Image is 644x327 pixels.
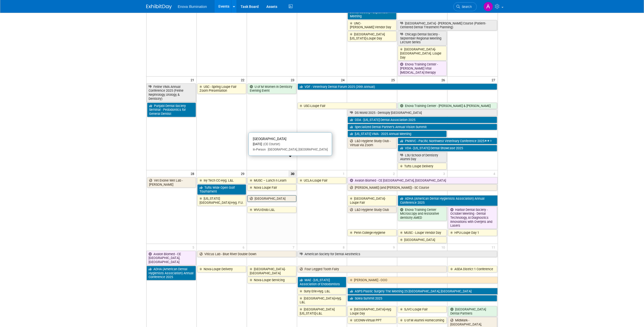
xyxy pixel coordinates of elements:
a: USC-Loupe Fair [298,103,397,109]
a: Suny Erie-Hyg. L&L [298,288,347,295]
a: Ivy Tech CC-Hyg. L&L [197,177,246,184]
a: U of M Alumni Homecoming [398,317,447,324]
a: U of M Women In Dentistry Evening Event [247,84,296,94]
span: 1 [342,170,347,177]
a: [GEOGRAPHIC_DATA]-Hyg Loupe Day [348,306,397,317]
a: L&D Hygiene Study Club [348,207,397,213]
a: [GEOGRAPHIC_DATA]-Hyg. L&L [298,295,347,306]
span: [GEOGRAPHIC_DATA], [GEOGRAPHIC_DATA] [266,148,328,151]
a: MAE - [US_STATE] Association of Endodontists [298,277,347,287]
a: ADHA (American Dental Hygienists Association) Annual Conference 2025 [398,195,497,206]
a: HPU-Loupe Day 1 [448,229,497,236]
span: 23 [291,77,297,83]
a: DS World 2025 - Dentsply [GEOGRAPHIC_DATA] [348,110,497,116]
img: ExhibitDay [146,4,172,9]
span: 3 [443,170,447,177]
span: 27 [491,77,498,83]
a: Nova Loupe Fair [247,184,296,191]
span: 28 [190,170,196,177]
span: Enova Illumination [178,5,207,9]
a: [GEOGRAPHIC_DATA] - [PERSON_NAME] Course (Patient-Centered Dental Treatment Planning) [398,20,497,31]
a: [PERSON_NAME] - OOO [348,277,497,283]
a: Avalon Biomed - CE [GEOGRAPHIC_DATA], [GEOGRAPHIC_DATA] [147,251,196,265]
span: Search [460,5,472,9]
a: Search [453,2,477,11]
a: [US_STATE] VMA - 2025 Annual Meeting [348,131,447,137]
a: UNC-[PERSON_NAME] Vendor Day [348,20,397,31]
span: 8 [342,244,347,250]
a: [GEOGRAPHIC_DATA] Dental Partners [448,306,497,317]
a: [PERSON_NAME] (and [PERSON_NAME]) - SC Course [348,184,497,191]
a: [GEOGRAPHIC_DATA]-Loupe Fair [348,195,397,206]
a: [GEOGRAPHIC_DATA]-[GEOGRAPHIC_DATA] [247,266,296,276]
span: 25 [391,77,397,83]
a: [GEOGRAPHIC_DATA]-[GEOGRAPHIC_DATA]. Loupe Day [398,46,447,61]
a: Enova Training Center - [PERSON_NAME] Vital [MEDICAL_DATA] therapy [398,61,447,76]
a: [GEOGRAPHIC_DATA] [247,195,296,202]
a: WVU-Endo L&L [247,207,296,213]
a: SJVC-Loupe Fair [398,306,447,313]
a: Four Legged Tooth Fairy [298,266,447,272]
span: 9 [392,244,397,250]
a: LSU School of Dentistry Alumni Day [398,152,447,162]
span: 26 [441,77,447,83]
a: Avalon Biomed - CE [GEOGRAPHIC_DATA], [GEOGRAPHIC_DATA] [348,177,497,184]
a: Specialized Dental Partner’s Annual Vision Summit [348,124,497,130]
span: 24 [340,77,347,83]
a: Nova-Loupe Delivery [197,266,246,272]
a: Vet Evolve Wet Lab - [PERSON_NAME] [147,177,196,188]
a: Punjabi Dental Society Seminar - Pedodontics for General Dentist [147,103,196,117]
a: [GEOGRAPHIC_DATA][US_STATE]-L&L [298,306,347,317]
a: ADHA (American Dental Hygienists Association) Annual Conference 2025 [147,266,196,280]
a: Penn College-Hygiene [348,229,397,236]
span: 7 [292,244,297,250]
div: [DATE] [253,142,328,146]
a: ASDA District 1 Conference [448,266,497,272]
a: VDF - Veterinary Dental Forum 2025 (39th Annual) [298,84,497,90]
span: [GEOGRAPHIC_DATA] [253,137,286,141]
a: Chicago Dental Society - September Regional Meeting Lecture Series [398,31,447,46]
span: 11 [491,244,498,250]
a: PNWVC - Pacific Northwest Veterinary Conference 2025 [398,138,497,144]
a: Enova Training Center - [PERSON_NAME] & [PERSON_NAME] [398,103,497,109]
a: American Society for Dental Aesthetics [298,251,497,257]
a: UCLA-Loupe Fair [298,177,347,184]
a: [US_STATE][GEOGRAPHIC_DATA]-Hyg. F.U. [197,195,246,206]
a: Enova Training Center Microscopy and restorative dentistry AMED [398,207,447,221]
a: Nova-Loupe Servicing [247,277,296,283]
span: 5 [192,244,196,250]
a: ODA - [US_STATE] Dental Association 2025 [348,117,497,123]
span: (CE Course) [262,142,280,146]
span: 2 [392,170,397,177]
span: 22 [240,77,247,83]
img: Abby Nelson [483,2,493,11]
span: 29 [240,170,247,177]
a: Tufts Wide Open Golf Tournament [197,184,246,195]
a: VDA - [US_STATE] Dental Showcase 2025 [398,145,497,152]
a: USC - Spring Loupe Fair Zoom Presentation [197,84,246,94]
a: MUSC – Lunch n Learn [247,177,296,184]
a: Viticus Lab - Blue River Double Down [197,251,296,257]
span: 4 [493,170,498,177]
span: 10 [441,244,447,250]
a: [GEOGRAPHIC_DATA] [398,237,447,243]
a: MUSC - Loupe Vendor Day [398,229,447,236]
a: [GEOGRAPHIC_DATA][US_STATE]-Loupe Day [348,31,397,42]
a: Tufts Loupe Delivery [398,163,447,170]
span: 30 [288,170,297,177]
a: Feline VMA Annual Conference 2025 (Feline Nephrology, Urology, & Dentistry) [147,84,196,102]
a: Harbor Dental Society - October Meeting - Dental Technology, AI Diagnostics Innovations with Over... [448,207,497,229]
span: In-Person [253,148,266,151]
span: 6 [242,244,247,250]
a: ASPS Plastic Surgery The Meeting 25 [GEOGRAPHIC_DATA], [GEOGRAPHIC_DATA] [348,288,497,295]
a: UCONN-Virtual PPT [348,317,397,324]
a: L&D Hygiene Study Club - Virtual via Zoom [348,138,397,148]
a: Solea Summit 2025 [348,295,497,302]
span: 21 [190,77,196,83]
